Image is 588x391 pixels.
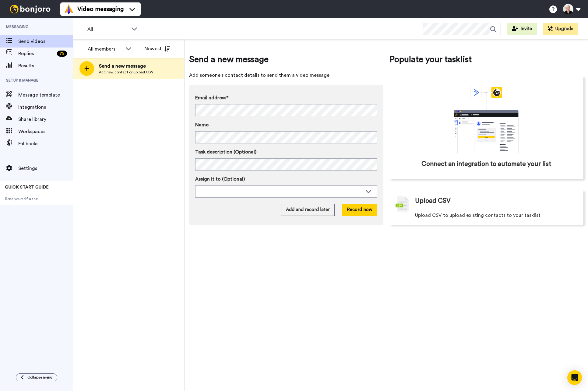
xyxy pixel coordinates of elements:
span: Share library [18,116,73,123]
span: Settings [18,165,73,172]
span: Send videos [18,38,73,45]
button: Record now [342,204,377,216]
button: Invite [507,23,537,35]
span: Workspaces [18,128,73,135]
span: Upload CSV [415,196,451,206]
div: animation [441,87,532,153]
span: Integrations [18,104,73,111]
div: 79 [57,51,67,57]
span: Fallbacks [18,140,73,147]
span: Connect an integration to automate your list [421,160,551,169]
span: Upload CSV to upload existing contacts to your tasklist [415,212,540,219]
span: Replies [18,50,55,57]
label: Email address* [195,94,377,101]
button: Collapse menu [16,373,57,381]
img: vm-color.svg [64,4,74,14]
span: Send a new message [99,62,153,70]
span: Send a new message [189,53,383,65]
span: Results [18,62,73,69]
span: QUICK START GUIDE [5,185,49,189]
span: Populate your tasklist [389,53,584,65]
img: csv-grey.png [396,196,409,212]
button: Upgrade [543,23,578,35]
span: Add someone's contact details to send them a video message [189,72,383,79]
span: Message template [18,91,73,99]
span: Add new contact or upload CSV [99,70,153,75]
span: All [87,26,128,33]
span: Name [195,121,209,129]
span: Send yourself a test [5,196,68,201]
label: Task description (Optional) [195,148,377,156]
div: Open Intercom Messenger [567,370,582,385]
div: All members [88,45,122,53]
button: Newest [140,43,175,55]
button: Add and record later [281,204,335,216]
span: Collapse menu [27,375,52,380]
label: Assign it to (Optional) [195,175,377,183]
span: Video messaging [77,5,124,13]
img: bj-logo-header-white.svg [7,5,53,13]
